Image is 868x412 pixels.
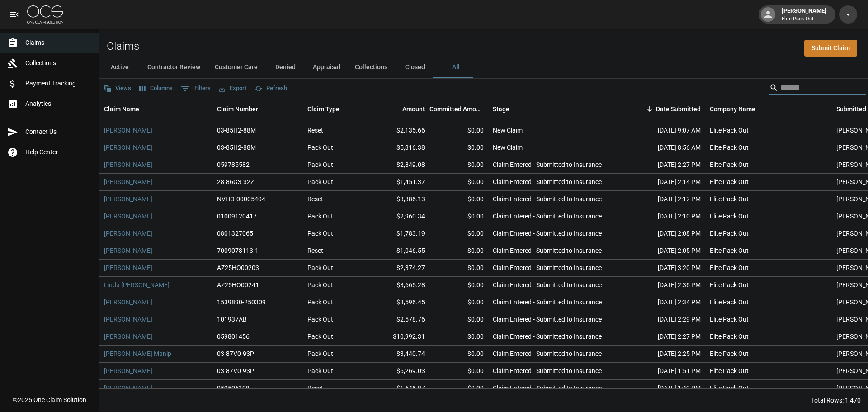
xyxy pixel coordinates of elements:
button: Select columns [137,81,175,95]
div: Claim Entered - Submitted to Insurance [493,246,602,255]
div: Pack Out [307,298,333,307]
span: Collections [25,58,92,68]
div: Elite Pack Out [710,349,749,358]
div: Claim Name [99,96,212,122]
div: Claim Entered - Submitted to Insurance [493,212,602,221]
div: Reset [307,194,323,204]
div: 03-85H2-88M [217,143,256,152]
div: NVHO-00005404 [217,194,265,204]
button: Active [99,57,140,78]
div: dynamic tabs [99,57,868,78]
div: Claim Entered - Submitted to Insurance [493,160,602,169]
div: Elite Pack Out [710,332,749,341]
div: Amount [371,96,429,122]
div: Pack Out [307,263,333,272]
div: Stage [488,96,624,122]
div: $0.00 [429,260,488,277]
div: Claim Entered - Submitted to Insurance [493,384,602,393]
div: $0.00 [429,191,488,208]
div: $0.00 [429,225,488,242]
div: [DATE] 9:07 AM [624,122,705,139]
div: [DATE] 2:34 PM [624,294,705,311]
div: Claim Type [303,96,371,122]
span: Analytics [25,99,92,109]
img: ocs-logo-white-transparent.png [27,5,63,24]
div: Claim Entered - Submitted to Insurance [493,315,602,324]
div: Date Submitted [624,96,705,122]
div: [DATE] 2:08 PM [624,225,705,242]
div: Elite Pack Out [710,160,749,169]
div: [DATE] 2:27 PM [624,328,705,346]
div: $0.00 [429,122,488,139]
button: Views [101,81,133,95]
div: $2,578.76 [371,311,429,328]
button: Closed [395,57,435,78]
a: [PERSON_NAME] [104,212,152,221]
div: $0.00 [429,294,488,311]
div: Company Name [705,96,832,122]
button: open drawer [5,5,24,24]
div: Elite Pack Out [710,315,749,324]
div: $3,386.13 [371,191,429,208]
div: $0.00 [429,311,488,328]
span: Help Center [25,147,92,157]
div: [DATE] 1:51 PM [624,363,705,380]
div: 7009078113-1 [217,246,259,255]
div: $2,135.66 [371,122,429,139]
div: [DATE] 2:27 PM [624,156,705,174]
div: Elite Pack Out [710,263,749,272]
div: Committed Amount [429,96,488,122]
div: Search [769,81,866,97]
button: Appraisal [306,57,348,78]
a: [PERSON_NAME] [104,143,152,152]
div: Pack Out [307,177,333,186]
div: Claim Entered - Submitted to Insurance [493,229,602,238]
div: [PERSON_NAME] [778,6,830,23]
div: 03-87V0-93P [217,366,254,375]
span: Contact Us [25,127,92,137]
div: $3,440.74 [371,346,429,363]
div: Elite Pack Out [710,126,749,135]
div: $10,992.31 [371,328,429,346]
button: Export [217,81,249,95]
div: Claim Entered - Submitted to Insurance [493,194,602,204]
div: Total Rows: 1,470 [811,396,861,405]
div: Reset [307,384,323,393]
a: [PERSON_NAME] [104,160,152,169]
div: $1,646.87 [371,380,429,397]
div: [DATE] 2:29 PM [624,311,705,328]
div: Stage [493,96,509,122]
div: Elite Pack Out [710,298,749,307]
button: Collections [348,57,395,78]
a: [PERSON_NAME] [104,315,152,324]
button: Sort [643,103,656,115]
button: Customer Care [208,57,265,78]
div: 1539890-250309 [217,298,266,307]
div: Elite Pack Out [710,366,749,375]
div: $0.00 [429,380,488,397]
div: $0.00 [429,363,488,380]
div: $0.00 [429,277,488,294]
div: New Claim [493,143,523,152]
a: [PERSON_NAME] [104,246,152,255]
div: Pack Out [307,366,333,375]
div: Elite Pack Out [710,246,749,255]
div: $3,665.28 [371,277,429,294]
div: Claim Entered - Submitted to Insurance [493,349,602,358]
div: $0.00 [429,139,488,156]
a: [PERSON_NAME] [104,229,152,238]
button: Contractor Review [140,57,208,78]
div: 059785582 [217,160,250,169]
h2: Claims [107,40,139,53]
a: [PERSON_NAME] [104,298,152,307]
a: [PERSON_NAME] [104,384,152,393]
button: All [435,57,476,78]
div: 101937AB [217,315,247,324]
div: $1,046.55 [371,242,429,260]
div: $0.00 [429,242,488,260]
div: $6,269.03 [371,363,429,380]
div: $1,783.19 [371,225,429,242]
div: Elite Pack Out [710,177,749,186]
button: Denied [265,57,306,78]
div: 059506108 [217,384,250,393]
